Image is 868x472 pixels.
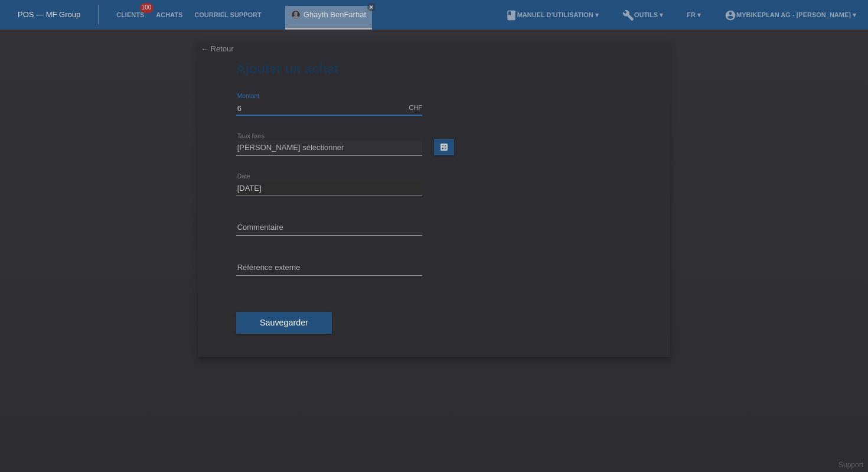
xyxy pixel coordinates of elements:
[719,11,862,18] a: account_circleMybikeplan AG - [PERSON_NAME] ▾
[18,10,80,19] a: POS — MF Group
[140,3,154,13] span: 100
[150,11,188,18] a: Achats
[188,11,267,18] a: Courriel Support
[304,10,366,19] a: Ghayth BenFarhat
[367,3,376,11] a: close
[681,11,707,18] a: FR ▾
[616,11,669,18] a: buildOutils ▾
[439,142,449,152] i: calculate
[236,312,332,334] button: Sauvegarder
[409,104,422,111] div: CHF
[622,9,634,21] i: build
[838,461,863,469] a: Support
[201,44,234,53] a: ← Retour
[500,11,605,18] a: bookManuel d’utilisation ▾
[505,9,517,21] i: book
[260,318,308,327] span: Sauvegarder
[110,11,150,18] a: Clients
[725,9,736,21] i: account_circle
[236,61,632,76] h1: Ajouter un achat
[368,4,374,10] i: close
[434,139,454,155] a: calculate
